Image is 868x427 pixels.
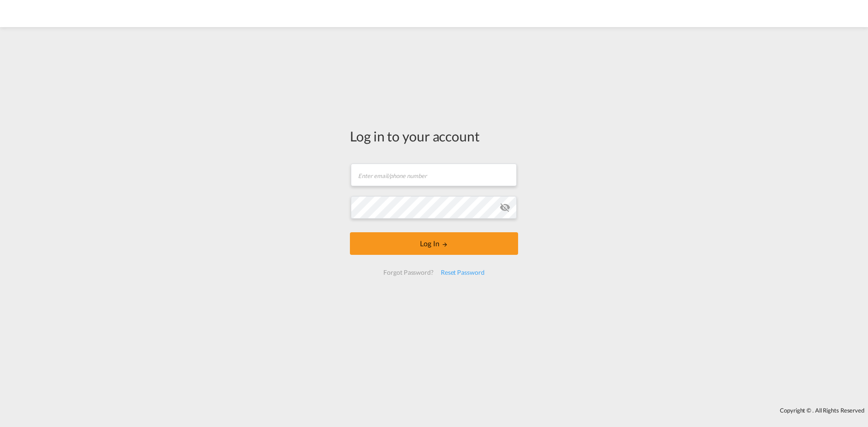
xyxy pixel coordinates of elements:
md-icon: icon-eye-off [500,202,510,213]
input: Enter email/phone number [351,164,517,186]
div: Forgot Password? [380,264,437,281]
button: LOGIN [350,232,518,255]
div: Reset Password [437,264,488,281]
div: Log in to your account [350,127,518,145]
